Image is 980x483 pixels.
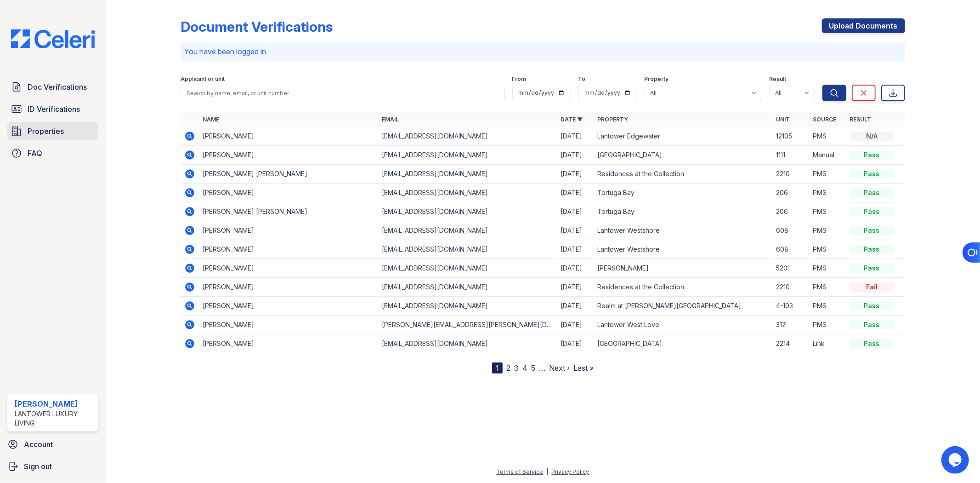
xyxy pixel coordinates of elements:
div: Pass [850,339,894,348]
label: Property [645,75,669,83]
span: … [539,362,545,374]
td: [GEOGRAPHIC_DATA] [594,146,772,165]
a: Doc Verifications [7,78,98,96]
td: [PERSON_NAME] [199,221,378,240]
td: Tortuga Bay [594,202,772,221]
td: [PERSON_NAME][EMAIL_ADDRESS][PERSON_NAME][DOMAIN_NAME] [378,316,557,334]
a: Sign out [4,457,102,476]
td: PMS [810,202,846,221]
span: Doc Verifications [28,81,87,92]
a: Unit [776,116,790,123]
a: Name [203,116,219,123]
div: Fail [850,282,894,292]
div: Lantower Luxury Living [15,409,95,428]
td: [EMAIL_ADDRESS][DOMAIN_NAME] [378,297,557,316]
td: Lantower Edgewater [594,127,772,146]
td: 2210 [773,278,810,297]
td: [EMAIL_ADDRESS][DOMAIN_NAME] [378,259,557,278]
td: Lantower Westshore [594,221,772,240]
td: [DATE] [557,165,594,184]
td: [DATE] [557,146,594,165]
a: Privacy Policy [552,468,589,475]
td: [EMAIL_ADDRESS][DOMAIN_NAME] [378,165,557,184]
td: [EMAIL_ADDRESS][DOMAIN_NAME] [378,240,557,259]
td: PMS [810,221,846,240]
td: [DATE] [557,240,594,259]
td: [EMAIL_ADDRESS][DOMAIN_NAME] [378,146,557,165]
td: [DATE] [557,316,594,334]
label: Result [770,75,787,83]
td: [DATE] [557,278,594,297]
td: PMS [810,240,846,259]
td: [EMAIL_ADDRESS][DOMAIN_NAME] [378,278,557,297]
iframe: chat widget [941,446,971,474]
td: [EMAIL_ADDRESS][DOMAIN_NAME] [378,221,557,240]
td: Manual [810,146,846,165]
td: 12105 [773,127,810,146]
span: Properties [28,126,64,137]
td: [DATE] [557,184,594,202]
div: Pass [850,301,894,310]
span: Sign out [24,461,52,472]
td: PMS [810,165,846,184]
a: FAQ [7,144,98,162]
td: Realm at [PERSON_NAME][GEOGRAPHIC_DATA] [594,297,772,316]
a: Source [813,116,837,123]
div: Pass [850,150,894,160]
a: ID Verifications [7,100,98,118]
div: Pass [850,207,894,216]
td: Tortuga Bay [594,184,772,202]
td: [EMAIL_ADDRESS][DOMAIN_NAME] [378,184,557,202]
td: [EMAIL_ADDRESS][DOMAIN_NAME] [378,202,557,221]
p: You have been logged in [184,46,901,57]
img: CE_Logo_Blue-a8612792a0a2168367f1c8372b55b34899dd931a85d93a1a3d3e32e68fde9ad4.png [4,29,102,48]
td: [DATE] [557,334,594,353]
td: [DATE] [557,221,594,240]
div: Pass [850,169,894,178]
td: [DATE] [557,202,594,221]
td: [PERSON_NAME] [199,240,378,259]
td: [PERSON_NAME] [199,127,378,146]
td: [EMAIL_ADDRESS][DOMAIN_NAME] [378,127,557,146]
td: [PERSON_NAME] [199,259,378,278]
a: Date ▼ [561,116,583,123]
td: 206 [773,202,810,221]
td: 1111 [773,146,810,165]
td: Lantower West Love [594,316,772,334]
div: Pass [850,226,894,235]
td: [GEOGRAPHIC_DATA] [594,334,772,353]
div: N/A [850,132,894,141]
td: 317 [773,316,810,334]
a: Result [850,116,872,123]
a: Terms of Service [497,468,544,475]
label: To [578,75,586,83]
td: [PERSON_NAME] [199,146,378,165]
td: PMS [810,316,846,334]
div: Document Verifications [181,18,333,35]
div: Pass [850,320,894,329]
td: [EMAIL_ADDRESS][DOMAIN_NAME] [378,334,557,353]
td: [PERSON_NAME] [199,316,378,334]
input: Search by name, email, or unit number [181,85,504,101]
a: Account [4,435,102,454]
td: 206 [773,184,810,202]
div: Pass [850,245,894,254]
td: [PERSON_NAME] [594,259,772,278]
td: PMS [810,297,846,316]
td: PMS [810,278,846,297]
td: [PERSON_NAME] [199,297,378,316]
div: 1 [492,362,503,374]
td: PMS [810,259,846,278]
td: [PERSON_NAME] [199,184,378,202]
td: [PERSON_NAME] [199,278,378,297]
a: Properties [7,122,98,140]
td: [PERSON_NAME] [PERSON_NAME] [199,202,378,221]
td: [DATE] [557,259,594,278]
a: Property [597,116,628,123]
td: [DATE] [557,297,594,316]
td: Residences at the Collection [594,278,772,297]
td: [DATE] [557,127,594,146]
td: 2214 [773,334,810,353]
td: PMS [810,184,846,202]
